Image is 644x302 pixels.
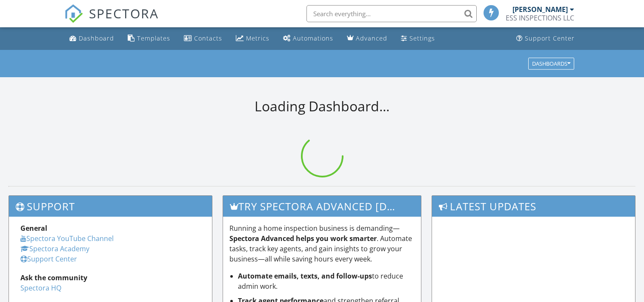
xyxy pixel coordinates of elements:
[9,196,212,217] h3: Support
[66,31,117,46] a: Dashboard
[280,31,337,46] a: Automations (Basic)
[512,5,568,14] div: [PERSON_NAME]
[306,5,477,22] input: Search everything...
[229,234,377,243] strong: Spectora Advanced helps you work smarter
[20,254,77,264] a: Support Center
[64,12,159,29] a: SPECTORA
[432,196,635,217] h3: Latest Updates
[293,34,333,42] div: Automations
[229,223,415,264] p: Running a home inspection business is demanding— . Automate tasks, track key agents, and gain ins...
[246,34,269,42] div: Metrics
[513,31,578,46] a: Support Center
[525,34,575,42] div: Support Center
[532,61,570,67] div: Dashboards
[343,31,391,46] a: Advanced
[20,273,200,283] div: Ask the community
[20,283,61,293] a: Spectora HQ
[20,234,114,243] a: Spectora YouTube Channel
[194,34,222,42] div: Contacts
[356,34,387,42] div: Advanced
[238,271,372,281] strong: Automate emails, texts, and follow-ups
[506,14,574,22] div: ESS INSPECTIONS LLC
[180,31,226,46] a: Contacts
[528,58,574,70] button: Dashboards
[89,4,159,22] span: SPECTORA
[137,34,170,42] div: Templates
[238,271,415,291] li: to reduce admin work.
[398,31,438,46] a: Settings
[20,244,89,253] a: Spectora Academy
[124,31,174,46] a: Templates
[79,34,114,42] div: Dashboard
[64,4,83,23] img: The Best Home Inspection Software - Spectora
[223,196,421,217] h3: Try spectora advanced [DATE]
[232,31,273,46] a: Metrics
[409,34,435,42] div: Settings
[20,224,47,233] strong: General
